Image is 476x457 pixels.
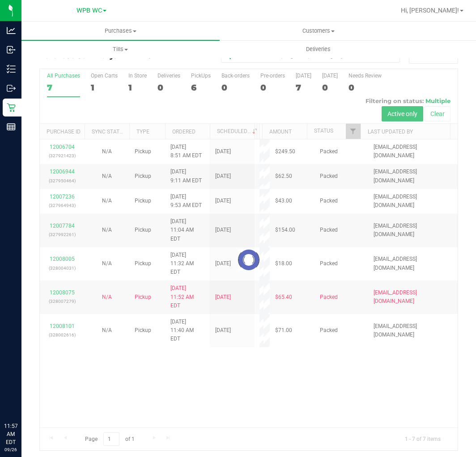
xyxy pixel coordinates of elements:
[21,40,220,59] a: Tills
[7,26,16,35] inline-svg: Analytics
[9,385,36,412] iframe: Resource center
[76,7,102,14] span: WPB WC
[39,52,179,60] h3: Purchase Summary:
[21,22,220,40] a: Purchases
[22,45,219,53] span: Tills
[220,40,418,59] a: Deliveries
[7,84,16,93] inline-svg: Outbound
[7,65,16,73] inline-svg: Inventory
[4,446,17,453] p: 09/26
[220,22,418,40] a: Customers
[294,45,343,53] span: Deliveries
[7,103,16,112] inline-svg: Retail
[220,27,417,35] span: Customers
[7,45,16,54] inline-svg: Inbound
[4,422,17,446] p: 11:57 AM EDT
[21,27,220,35] span: Purchases
[401,7,459,14] span: Hi, [PERSON_NAME]!
[7,122,16,131] inline-svg: Reports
